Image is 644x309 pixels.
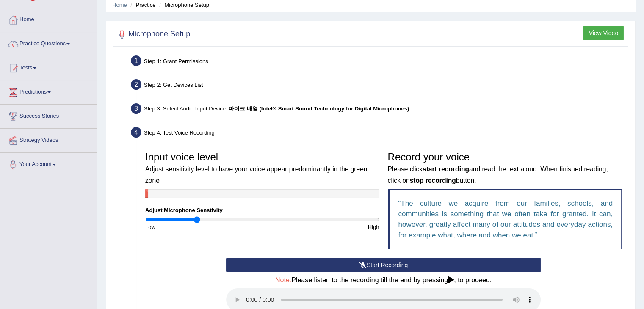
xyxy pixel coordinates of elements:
h2: Microphone Setup [116,28,190,41]
label: Adjust Microphone Senstivity [145,206,223,214]
b: start recording [423,166,469,173]
b: 마이크 배열 (Intel® Smart Sound Technology for Digital Microphones) [229,105,409,112]
a: Tests [0,56,97,77]
div: Low [141,223,262,231]
div: Step 3: Select Audio Input Device [127,101,631,119]
a: Home [112,2,127,8]
div: High [262,223,383,231]
b: stop recording [410,177,456,184]
li: Practice [128,1,155,9]
span: – [226,105,409,112]
div: Step 2: Get Devices List [127,77,631,95]
li: Microphone Setup [157,1,209,9]
div: Step 1: Grant Permissions [127,53,631,72]
h3: Input voice level [145,152,379,185]
a: Home [0,8,97,29]
small: Please click and read the text aloud. When finished reading, click on button. [388,166,608,184]
a: Predictions [0,80,97,102]
q: The culture we acquire from our families, schools, and communities is something that we often tak... [398,199,613,239]
button: View Video [583,26,624,40]
a: Success Stories [0,105,97,126]
a: Your Account [0,153,97,174]
button: Start Recording [226,258,541,272]
h3: Record your voice [388,152,622,185]
a: Strategy Videos [0,129,97,150]
span: Note: [275,276,291,284]
a: Practice Questions [0,32,97,53]
small: Adjust sensitivity level to have your voice appear predominantly in the green zone [145,166,367,184]
h4: Please listen to the recording till the end by pressing , to proceed. [226,276,541,284]
div: Step 4: Test Voice Recording [127,124,631,143]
